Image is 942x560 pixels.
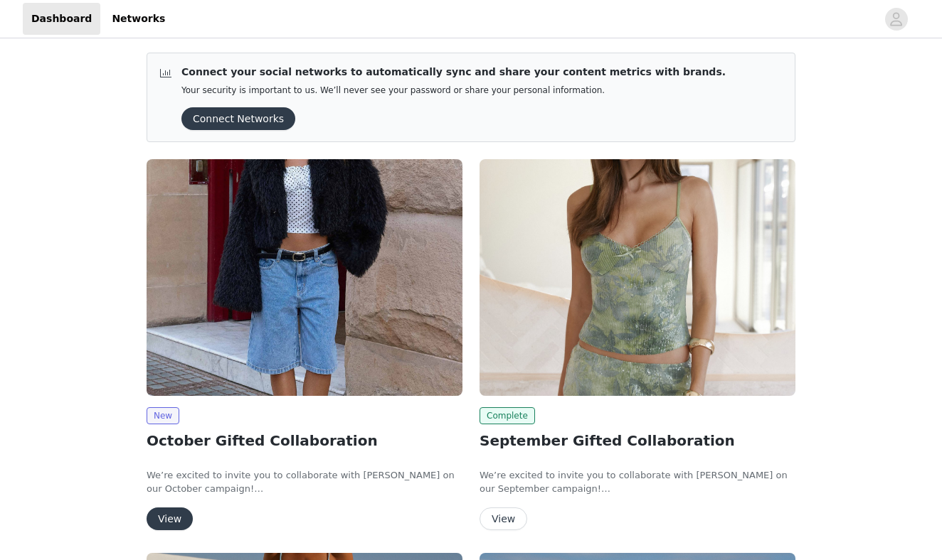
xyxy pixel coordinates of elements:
[480,507,527,530] button: View
[147,507,193,530] button: View
[103,3,174,35] a: Networks
[480,159,795,396] img: Peppermayo USA
[181,107,295,130] button: Connect Networks
[147,430,462,451] h2: October Gifted Collaboration
[480,407,535,424] span: Complete
[147,159,462,396] img: Peppermayo USA
[480,430,795,451] h2: September Gifted Collaboration
[889,8,903,31] div: avatar
[181,85,726,96] p: Your security is important to us. We’ll never see your password or share your personal information.
[181,65,726,80] p: Connect your social networks to automatically sync and share your content metrics with brands.
[147,514,193,524] a: View
[480,514,527,524] a: View
[23,3,100,35] a: Dashboard
[147,407,179,424] span: New
[480,468,795,496] p: We’re excited to invite you to collaborate with [PERSON_NAME] on our September campaign!
[147,468,462,496] p: We’re excited to invite you to collaborate with [PERSON_NAME] on our October campaign!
